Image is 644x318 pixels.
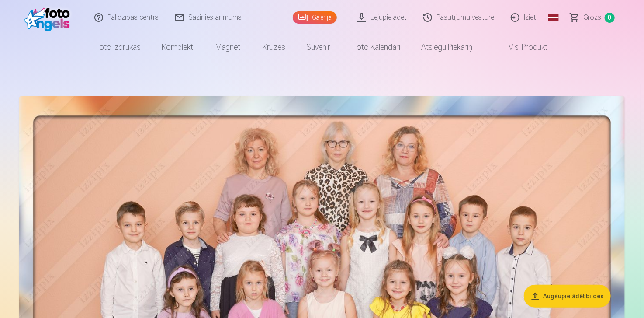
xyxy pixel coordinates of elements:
[293,11,337,24] a: Galerija
[484,35,559,59] a: Visi produkti
[411,35,484,59] a: Atslēgu piekariņi
[342,35,411,59] a: Foto kalendāri
[85,35,151,59] a: Foto izdrukas
[524,285,611,308] button: Augšupielādēt bildes
[24,3,74,31] img: /fa1
[583,12,601,23] span: Grozs
[205,35,252,59] a: Magnēti
[605,13,615,23] span: 0
[252,35,296,59] a: Krūzes
[296,35,342,59] a: Suvenīri
[151,35,205,59] a: Komplekti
